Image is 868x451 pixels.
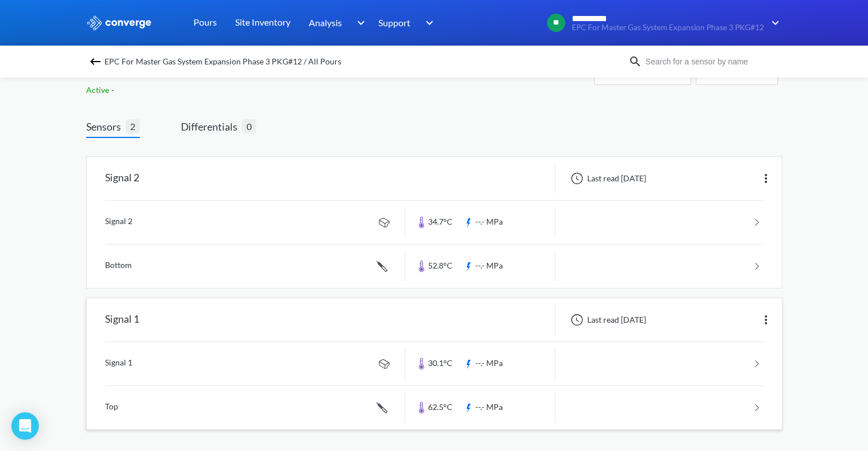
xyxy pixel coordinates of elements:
img: more.svg [759,172,773,185]
img: downArrow.svg [764,16,782,30]
div: Signal 2 [105,164,139,193]
span: Active [86,85,111,95]
span: Sensors [86,119,126,135]
div: Signal 1 [105,305,139,335]
img: backspace.svg [88,55,102,68]
img: icon-search.svg [628,55,642,68]
span: 2 [126,119,140,133]
div: Open Intercom Messenger [11,412,39,440]
img: more.svg [759,313,773,327]
span: - [111,85,116,95]
img: logo_ewhite.svg [86,15,152,30]
span: EPC For Master Gas System Expansion Phase 3 PKG#12 [572,23,764,32]
img: downArrow.svg [418,16,437,30]
span: 0 [242,119,256,133]
span: Differentials [181,119,242,135]
div: Last read [DATE] [564,313,649,327]
span: EPC For Master Gas System Expansion Phase 3 PKG#12 / All Pours [104,54,341,70]
span: Analysis [309,15,342,30]
span: Support [378,15,410,30]
input: Search for a sensor by name [642,55,780,68]
img: downArrow.svg [349,16,368,30]
div: Last read [DATE] [564,172,649,185]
